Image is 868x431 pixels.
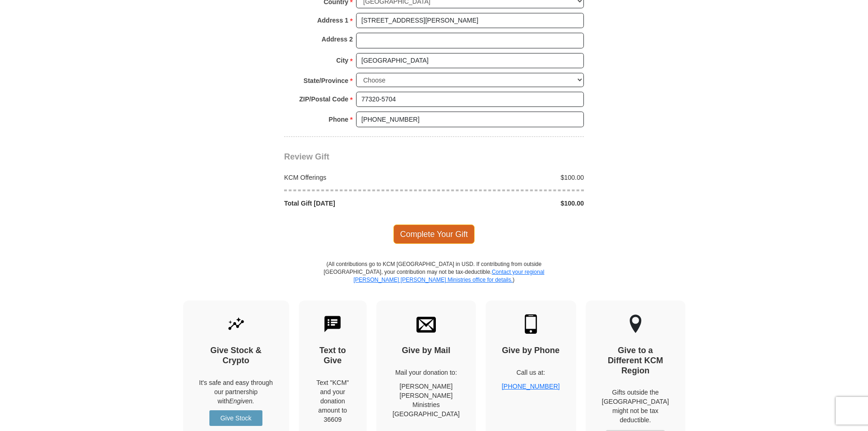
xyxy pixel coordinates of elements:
div: $100.00 [434,173,589,182]
h4: Give by Phone [502,346,560,356]
img: mobile.svg [521,314,541,334]
strong: Phone [329,113,349,126]
span: Complete Your Gift [393,224,475,244]
p: Mail your donation to: [392,368,460,377]
strong: ZIP/Postal Code [299,93,349,106]
img: other-region [629,314,642,334]
strong: Address 2 [321,33,353,46]
strong: City [336,54,348,67]
p: [PERSON_NAME] [PERSON_NAME] Ministries [GEOGRAPHIC_DATA] [392,382,460,419]
i: Engiven. [229,397,254,405]
p: Call us at: [502,368,560,377]
h4: Text to Give [315,346,351,366]
strong: State/Province [303,74,348,87]
h4: Give by Mail [392,346,460,356]
strong: Address 1 [317,14,349,27]
a: Give Stock [209,410,262,426]
p: Gifts outside the [GEOGRAPHIC_DATA] might not be tax deductible. [602,388,669,425]
img: envelope.svg [416,314,436,334]
div: $100.00 [434,199,589,208]
h4: Give to a Different KCM Region [602,346,669,376]
p: It's safe and easy through our partnership with [199,378,273,406]
img: text-to-give.svg [323,314,342,334]
img: give-by-stock.svg [226,314,246,334]
p: (All contributions go to KCM [GEOGRAPHIC_DATA] in USD. If contributing from outside [GEOGRAPHIC_D... [323,260,545,301]
div: Total Gift [DATE] [279,199,434,208]
div: Text "KCM" and your donation amount to 36609 [315,378,351,424]
a: [PHONE_NUMBER] [502,383,560,390]
span: Review Gift [284,152,329,161]
div: KCM Offerings [279,173,434,182]
h4: Give Stock & Crypto [199,346,273,366]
